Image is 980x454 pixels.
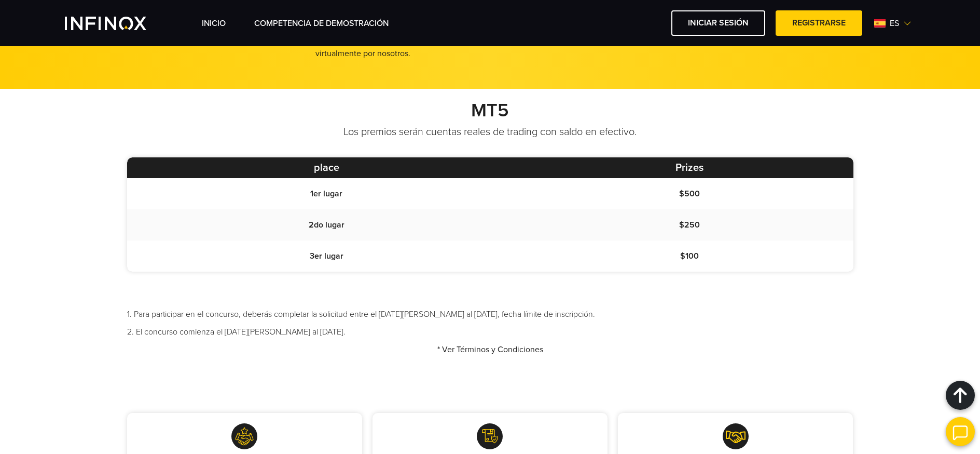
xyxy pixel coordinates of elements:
[526,241,853,272] td: $100
[671,10,765,36] a: Iniciar sesión
[127,308,853,321] li: 1. Para participar en el concurso, deberás completar la solicitud entre el [DATE][PERSON_NAME] al...
[526,178,853,209] td: $500
[526,209,853,241] td: $250
[127,241,527,272] td: 3er lugar
[471,99,509,122] strong: MT5
[886,17,903,30] span: es
[127,178,527,209] td: 1er lugar
[776,10,862,36] a: Registrarse
[946,417,975,446] img: open convrs live chat
[254,17,389,30] a: Competencia de Demostración
[202,17,226,30] a: INICIO
[127,125,853,139] p: Los premios serán cuentas reales de trading con saldo en efectivo.
[437,344,543,355] a: * Ver Términos y Condiciones
[127,326,853,338] li: 2. El concurso comienza el [DATE][PERSON_NAME] al [DATE].
[127,209,527,241] td: 2do lugar
[65,17,171,30] a: INFINOX Vite
[526,157,853,178] th: Prizes
[127,157,527,178] th: place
